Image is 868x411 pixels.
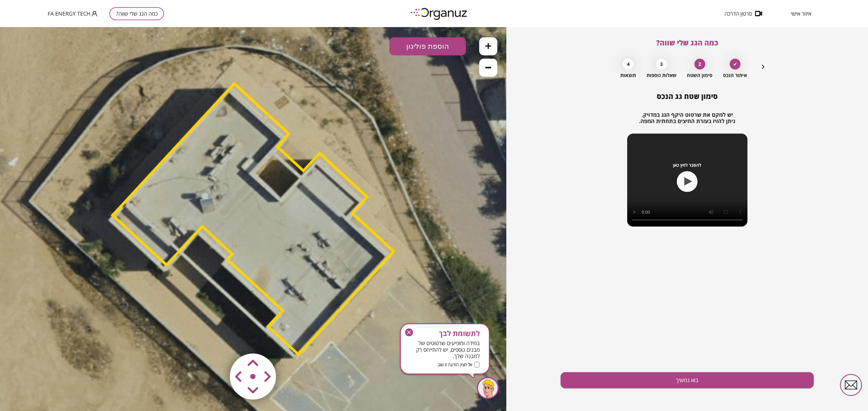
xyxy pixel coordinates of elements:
span: במידה ומופיעים שרטוטים של מבנים נוספים, יש להתייחס רק למבנה שלך. [410,340,480,360]
span: להסבר לחץ כאן [673,162,701,168]
span: סימון השטח [687,73,712,78]
span: איזור אישי [791,11,811,17]
span: סרטון הדרכה [725,11,752,17]
span: סימון שטח גג הנכס [657,91,718,101]
span: שאלות נוספות [646,73,677,78]
div: 2 [694,59,705,70]
button: כמה הגג שלי שווה? [109,7,164,20]
span: תוצאות [620,73,636,78]
button: סרטון הדרכה [715,11,771,17]
button: הוספת פוליגון [389,10,466,28]
div: 4 [623,59,634,70]
span: לתשומת לבך [410,329,480,338]
div: 3 [656,59,667,70]
span: אל תציג הודעה זו שוב. [437,362,472,367]
h2: יש למקם את שרטוט היקף הגג במדויק. ניתן להזיז בעזרת החיצים בתחתית המפה. [561,112,814,125]
img: vector-smart-object-copy.png [217,314,289,386]
button: איזור אישי [782,11,820,17]
span: FA ENERGY TECH [48,11,90,17]
button: בוא נמשיך [561,372,814,388]
span: איתור הנכס [723,73,747,78]
img: logo [406,5,473,22]
button: FA ENERGY TECH [48,10,97,17]
span: כמה הגג שלי שווה? [656,38,718,48]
